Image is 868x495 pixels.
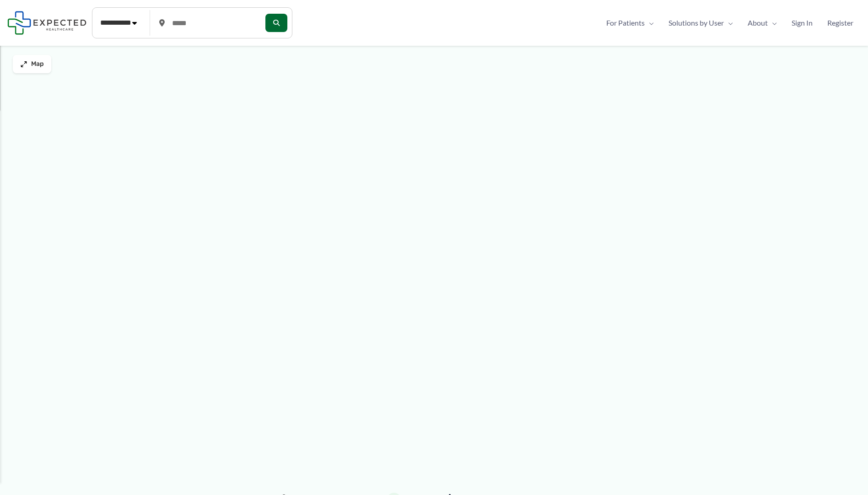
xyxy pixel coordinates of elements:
[645,16,654,30] span: Menu Toggle
[740,16,784,30] a: AboutMenu Toggle
[7,11,86,34] img: Expected Healthcare Logo - side, dark font, small
[784,16,820,30] a: Sign In
[599,16,661,30] a: For PatientsMenu Toggle
[724,16,733,30] span: Menu Toggle
[768,16,777,30] span: Menu Toggle
[661,16,740,30] a: Solutions by UserMenu Toggle
[31,60,44,68] span: Map
[827,16,853,30] span: Register
[792,16,813,30] span: Sign In
[820,16,861,30] a: Register
[13,55,51,73] button: Map
[606,16,645,30] span: For Patients
[20,60,27,68] img: Maximize
[748,16,768,30] span: About
[669,16,724,30] span: Solutions by User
